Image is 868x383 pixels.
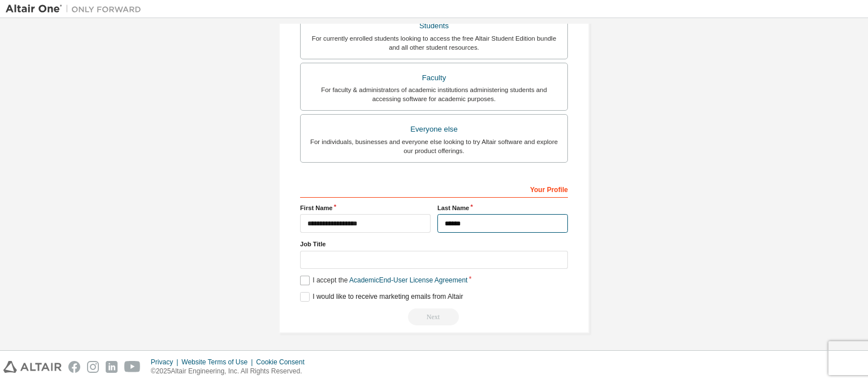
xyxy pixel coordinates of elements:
label: First Name [300,203,431,212]
img: linkedin.svg [106,361,118,373]
img: youtube.svg [124,361,141,373]
label: I would like to receive marketing emails from Altair [300,292,463,302]
label: Last Name [437,203,568,212]
div: Read and acccept EULA to continue [300,308,568,325]
div: Faculty [307,70,561,86]
div: Cookie Consent [256,358,311,367]
a: Academic End-User License Agreement [349,276,467,284]
div: Website Terms of Use [181,358,256,367]
div: Privacy [151,358,181,367]
p: © 2025 Altair Engineering, Inc. All Rights Reserved. [151,367,311,376]
img: Altair One [6,3,147,15]
div: For faculty & administrators of academic institutions administering students and accessing softwa... [307,85,561,103]
label: I accept the [300,276,467,285]
div: Your Profile [300,180,568,198]
div: For currently enrolled students looking to access the free Altair Student Edition bundle and all ... [307,34,561,52]
div: Students [307,18,561,34]
label: Job Title [300,240,568,249]
div: Everyone else [307,121,561,137]
img: instagram.svg [87,361,99,373]
div: For individuals, businesses and everyone else looking to try Altair software and explore our prod... [307,137,561,155]
img: altair_logo.svg [3,361,62,373]
img: facebook.svg [68,361,80,373]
